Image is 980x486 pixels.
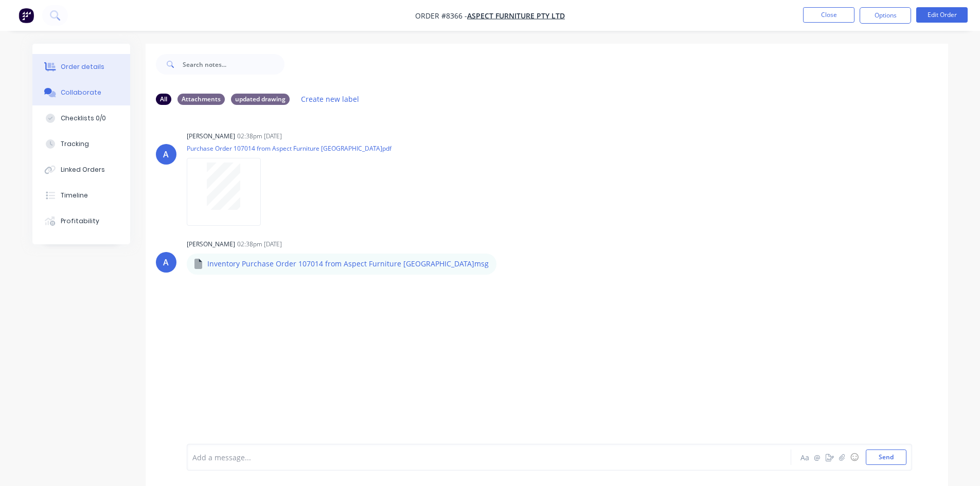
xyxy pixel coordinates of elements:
[866,449,906,465] button: Send
[19,8,34,23] img: Factory
[916,7,968,23] button: Edit Order
[467,11,565,21] a: Aspect Furniture Pty Ltd
[61,165,105,174] div: Linked Orders
[32,54,130,80] button: Order details
[296,92,365,106] button: Create new label
[187,144,391,153] p: Purchase Order 107014 from Aspect Furniture [GEOGRAPHIC_DATA]pdf
[61,191,88,200] div: Timeline
[32,183,130,208] button: Timeline
[860,7,911,24] button: Options
[61,139,89,149] div: Tracking
[183,54,284,75] input: Search notes...
[811,451,824,463] button: @
[61,114,106,123] div: Checklists 0/0
[187,132,235,141] div: [PERSON_NAME]
[177,94,225,105] div: Attachments
[207,259,489,269] p: Inventory Purchase Order 107014 from Aspect Furniture [GEOGRAPHIC_DATA]msg
[231,94,290,105] div: updated drawing
[61,217,99,226] div: Profitability
[803,7,854,23] button: Close
[32,157,130,183] button: Linked Orders
[415,11,467,21] span: Order #8366 -
[163,256,169,268] div: A
[163,148,169,160] div: A
[32,105,130,131] button: Checklists 0/0
[32,131,130,157] button: Tracking
[32,80,130,105] button: Collaborate
[237,132,282,141] div: 02:38pm [DATE]
[187,240,235,249] div: [PERSON_NAME]
[237,240,282,249] div: 02:38pm [DATE]
[799,451,811,463] button: Aa
[848,451,861,463] button: ☺
[61,88,101,97] div: Collaborate
[156,94,171,105] div: All
[61,62,104,71] div: Order details
[32,208,130,234] button: Profitability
